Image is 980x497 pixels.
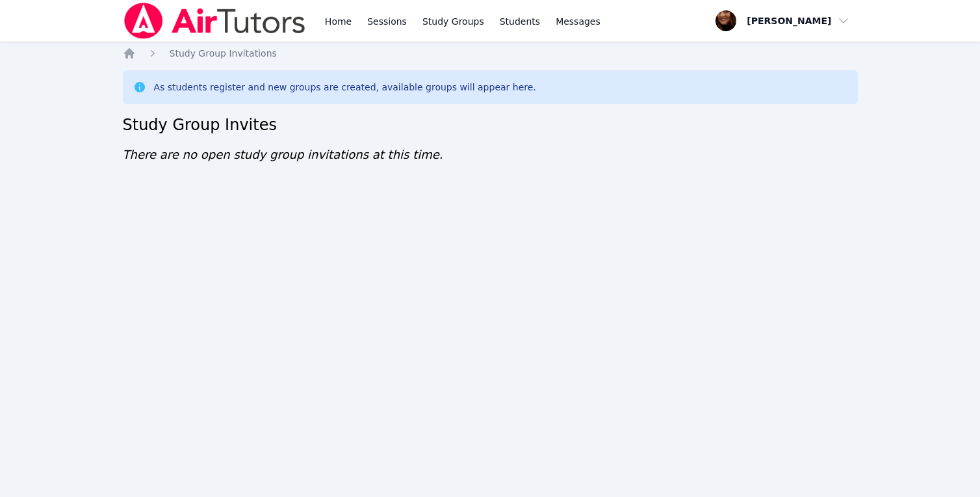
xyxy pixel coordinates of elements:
img: Air Tutors [123,3,307,39]
h2: Study Group Invites [123,114,858,135]
span: There are no open study group invitations at this time. [123,148,443,161]
a: Study Group Invitations [170,47,277,60]
div: As students register and new groups are created, available groups will appear here. [154,81,536,94]
span: Messages [556,15,600,28]
nav: Breadcrumb [123,47,858,60]
span: Study Group Invitations [170,48,277,59]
